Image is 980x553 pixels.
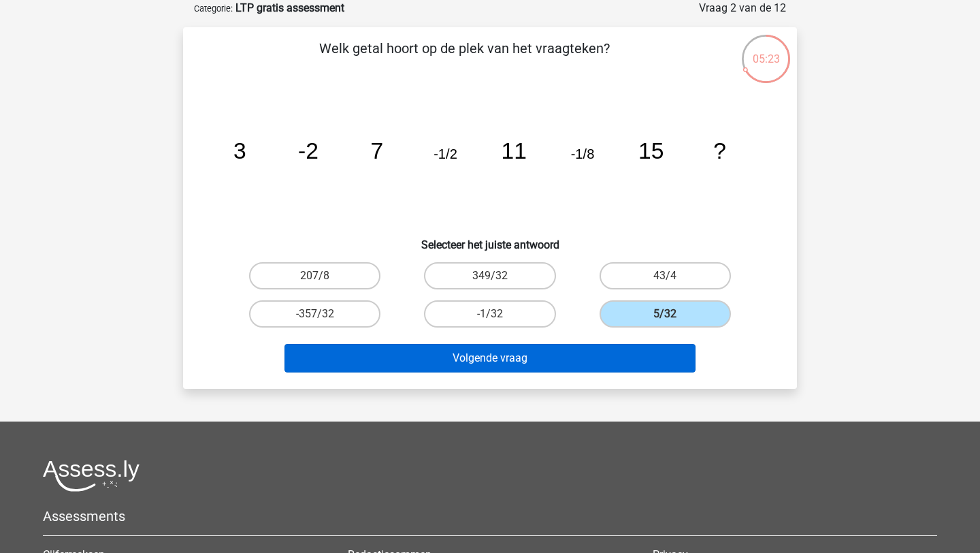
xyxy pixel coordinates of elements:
div: 05:23 [740,33,791,67]
label: 5/32 [600,300,731,328]
label: 349/32 [424,262,555,289]
label: -1/32 [424,300,555,328]
tspan: 7 [370,138,383,163]
tspan: -1/2 [434,146,457,161]
tspan: 3 [233,138,246,163]
label: 207/8 [249,262,380,289]
label: 43/4 [600,262,731,289]
h6: Selecteer het juiste antwoord [205,227,775,251]
p: Welk getal hoort op de plek van het vraagteken? [205,38,724,79]
label: -357/32 [249,300,380,328]
tspan: 11 [502,138,527,163]
img: Assessly logo [43,460,140,492]
strong: LTP gratis assessment [235,1,344,14]
tspan: -1/8 [571,146,595,161]
tspan: 15 [638,138,664,163]
small: Categorie: [194,3,233,14]
tspan: ? [713,138,726,163]
tspan: -2 [298,138,318,163]
h5: Assessments [43,508,937,524]
button: Volgende vraag [284,344,696,373]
